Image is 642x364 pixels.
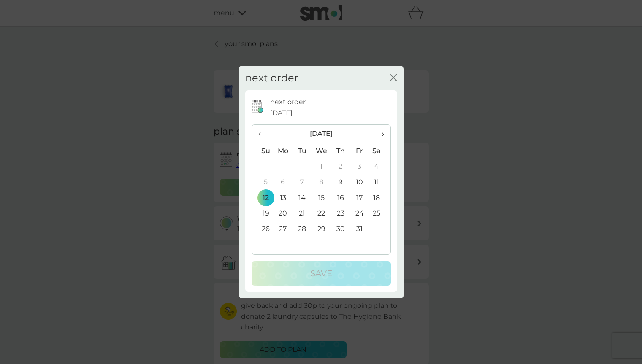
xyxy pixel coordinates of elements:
td: 11 [369,174,390,190]
button: Save [252,261,391,286]
td: 24 [350,205,369,221]
span: ‹ [258,125,267,143]
span: [DATE] [270,108,293,119]
td: 16 [331,190,350,205]
td: 25 [369,205,390,221]
th: Th [331,143,350,159]
td: 18 [369,190,390,205]
td: 12 [252,190,274,205]
th: Tu [293,143,312,159]
td: 28 [293,221,312,237]
td: 15 [312,190,331,205]
th: Su [252,143,274,159]
p: Save [310,267,332,280]
td: 3 [350,159,369,174]
th: We [312,143,331,159]
th: [DATE] [274,125,369,143]
td: 20 [274,205,293,221]
th: Sa [369,143,390,159]
td: 17 [350,190,369,205]
span: › [375,125,384,143]
td: 29 [312,221,331,237]
p: next order [270,97,306,108]
th: Fr [350,143,369,159]
td: 6 [274,174,293,190]
td: 5 [252,174,274,190]
td: 8 [312,174,331,190]
td: 14 [293,190,312,205]
td: 21 [293,205,312,221]
td: 1 [312,159,331,174]
button: close [390,74,397,83]
td: 9 [331,174,350,190]
td: 2 [331,159,350,174]
td: 22 [312,205,331,221]
td: 7 [293,174,312,190]
td: 19 [252,205,274,221]
td: 30 [331,221,350,237]
td: 31 [350,221,369,237]
td: 10 [350,174,369,190]
td: 13 [274,190,293,205]
td: 27 [274,221,293,237]
h2: next order [245,72,298,84]
td: 4 [369,159,390,174]
td: 23 [331,205,350,221]
td: 26 [252,221,274,237]
th: Mo [274,143,293,159]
